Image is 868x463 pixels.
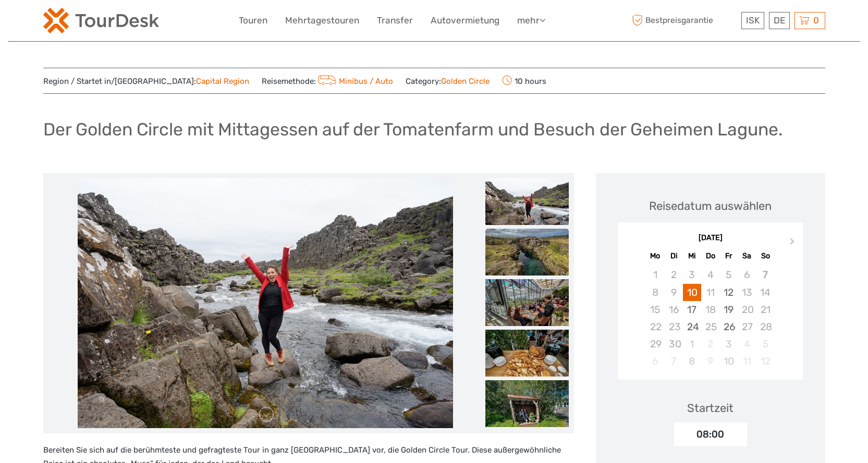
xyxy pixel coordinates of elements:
div: Choose Mittwoch, 1. Oktober 2025 [683,335,701,353]
div: Not available Donnerstag, 25. September 2025 [701,318,719,335]
div: [DATE] [618,233,803,244]
div: Not available Donnerstag, 9. Oktober 2025 [701,353,719,370]
img: 5ea38005e93546e6a888163bf114f475_slider_thumbnail.jpeg [485,330,569,377]
div: Not available Sonntag, 21. September 2025 [756,301,774,318]
div: Not available Sonntag, 5. Oktober 2025 [756,335,774,353]
div: Not available Sonntag, 7. September 2025 [756,266,774,283]
div: Do [701,249,719,263]
div: Not available Montag, 29. September 2025 [646,335,664,353]
div: Choose Mittwoch, 24. September 2025 [683,318,701,335]
div: Not available Samstag, 20. September 2025 [738,301,756,318]
div: Not available Montag, 1. September 2025 [646,266,664,283]
img: c39fe2aa6da14530bb7beaaa5a9cb4a5_slider_thumbnail.jpeg [485,229,569,276]
a: Golden Circle [441,77,490,86]
h1: Der Golden Circle mit Mittagessen auf der Tomatenfarm und Besuch der Geheimen Lagune. [43,119,783,140]
a: Touren [239,13,267,28]
div: Not available Dienstag, 23. September 2025 [665,318,683,335]
span: Region / Startet in/[GEOGRAPHIC_DATA]: [43,76,249,87]
div: Choose Mittwoch, 17. September 2025 [683,301,701,318]
div: Fr [719,249,738,263]
div: Di [665,249,683,263]
span: Category: [406,76,490,87]
img: 0ec9d459fee84f0ea72dfc803bc0fc3d_slider_thumbnail.jpeg [485,279,569,326]
div: Not available Sonntag, 14. September 2025 [756,284,774,301]
a: Mehrtagestouren [285,13,359,28]
div: Not available Samstag, 13. September 2025 [738,284,756,301]
div: Not available Montag, 8. September 2025 [646,284,664,301]
div: Not available Dienstag, 2. September 2025 [665,266,683,283]
div: Choose Mittwoch, 8. Oktober 2025 [683,353,701,370]
span: Reisemethode: [262,73,394,88]
div: Choose Freitag, 12. September 2025 [719,284,738,301]
div: Choose Freitag, 19. September 2025 [719,301,738,318]
div: Not available Freitag, 5. September 2025 [719,266,738,283]
div: Startzeit [687,400,733,416]
img: 15a66bc42b944a92a3c9c84517a018eb_slider_thumbnail.jpeg [485,178,569,225]
a: Capital Region [196,77,249,86]
div: Not available Donnerstag, 2. Oktober 2025 [701,335,719,353]
div: Sa [738,249,756,263]
div: Not available Montag, 6. Oktober 2025 [646,353,664,370]
div: Choose Freitag, 10. Oktober 2025 [719,353,738,370]
p: We're away right now. Please check back later! [15,18,118,27]
div: Not available Sonntag, 12. Oktober 2025 [756,353,774,370]
div: Not available Samstag, 27. September 2025 [738,318,756,335]
div: Choose Mittwoch, 10. September 2025 [683,284,701,301]
div: Not available Dienstag, 9. September 2025 [665,284,683,301]
a: Minibus / Auto [316,77,394,86]
div: Choose Freitag, 3. Oktober 2025 [719,335,738,353]
img: 15a66bc42b944a92a3c9c84517a018eb_main_slider.jpeg [78,178,453,428]
div: Not available Donnerstag, 18. September 2025 [701,301,719,318]
div: Not available Samstag, 4. Oktober 2025 [738,335,756,353]
div: Not available Donnerstag, 4. September 2025 [701,266,719,283]
div: Not available Mittwoch, 3. September 2025 [683,266,701,283]
div: Not available Montag, 15. September 2025 [646,301,664,318]
a: Autovermietung [431,13,499,28]
div: Not available Dienstag, 30. September 2025 [665,335,683,353]
div: Choose Freitag, 26. September 2025 [719,318,738,335]
div: Not available Samstag, 6. September 2025 [738,266,756,283]
button: Next Month [785,235,802,252]
a: mehr [517,13,545,28]
img: 120-15d4194f-c635-41b9-a512-a3cb382bfb57_logo_small.png [43,8,159,33]
button: Open LiveChat chat widget [120,16,132,29]
div: DE [769,12,790,29]
a: Transfer [377,13,413,28]
div: month 2025-09 [621,266,799,370]
span: 0 [812,15,821,26]
span: 10 hours [502,73,546,88]
span: ISK [746,15,760,26]
div: Mi [683,249,701,263]
div: Not available Dienstag, 7. Oktober 2025 [665,353,683,370]
div: Not available Sonntag, 28. September 2025 [756,318,774,335]
div: So [756,249,774,263]
img: 3649d70d82064152a6c7624b9db8f6d8_slider_thumbnail.jpeg [485,380,569,427]
div: 08:00 [674,422,747,446]
div: Not available Dienstag, 16. September 2025 [665,301,683,318]
div: Reisedatum auswählen [649,198,772,214]
div: Not available Samstag, 11. Oktober 2025 [738,353,756,370]
div: Not available Donnerstag, 11. September 2025 [701,284,719,301]
div: Not available Montag, 22. September 2025 [646,318,664,335]
span: Bestpreisgarantie [630,12,739,29]
div: Mo [646,249,664,263]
